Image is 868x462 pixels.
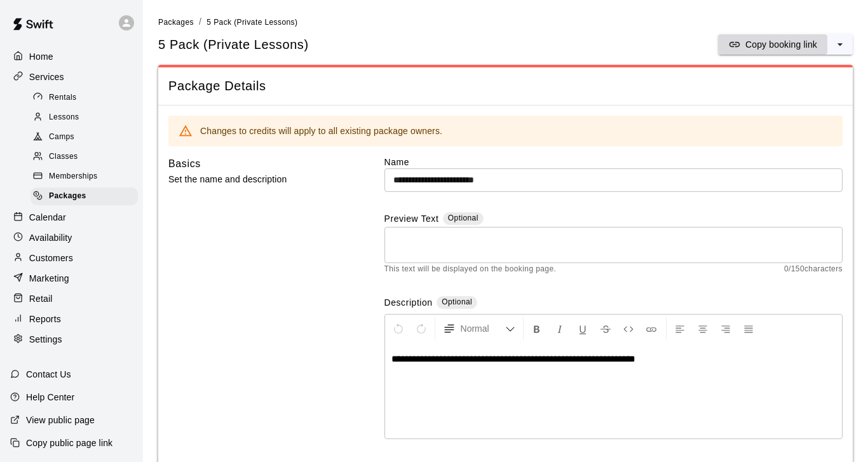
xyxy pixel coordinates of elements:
li: / [199,15,201,29]
a: Camps [31,128,143,147]
button: Format Strikethrough [595,317,616,340]
label: Preview Text [384,212,439,227]
p: View public page [26,414,95,426]
a: Packages [158,17,194,27]
a: Availability [10,228,133,247]
button: Insert Link [641,317,662,340]
div: Lessons [31,109,138,126]
div: Memberships [31,168,138,186]
span: Lessons [49,111,79,124]
a: Services [10,67,133,86]
span: Normal [461,322,505,335]
h6: Basics [168,156,201,172]
div: Packages [31,187,138,205]
span: This text will be displayed on the booking page. [384,263,557,276]
a: Retail [10,289,133,308]
button: Right Align [715,317,736,340]
p: Help Center [26,391,74,404]
p: Settings [29,333,62,346]
label: Description [384,296,433,311]
button: Formatting Options [438,317,520,340]
a: Settings [10,330,133,349]
div: Classes [31,148,138,166]
span: Rentals [49,92,77,104]
a: Classes [31,147,143,167]
button: Undo [388,317,409,340]
span: Camps [49,131,74,144]
span: 0 / 150 characters [784,263,843,276]
button: Justify Align [738,317,759,340]
span: Optional [448,214,478,222]
p: Reports [29,313,61,325]
a: Rentals [31,88,143,107]
a: Reports [10,309,133,329]
a: Customers [10,248,133,268]
span: Optional [442,297,472,306]
h5: 5 Pack (Private Lessons) [158,36,309,53]
button: Insert Code [618,317,639,340]
button: Left Align [669,317,691,340]
a: Calendar [10,208,133,227]
span: Classes [49,151,78,163]
button: Format Underline [572,317,593,340]
p: Calendar [29,211,66,224]
a: Home [10,47,133,66]
p: Copy booking link [745,38,817,51]
p: Set the name and description [168,172,344,187]
button: select merge strategy [827,34,853,55]
a: Packages [31,187,143,207]
span: Packages [158,18,194,27]
div: Rentals [31,89,138,107]
nav: breadcrumb [158,15,853,29]
span: 5 Pack (Private Lessons) [207,18,297,27]
p: Retail [29,292,53,305]
p: Contact Us [26,368,71,381]
span: Memberships [49,170,97,183]
button: Format Bold [526,317,548,340]
a: Marketing [10,269,133,288]
p: Copy public page link [26,437,112,449]
p: Availability [29,231,72,244]
a: Lessons [31,107,143,127]
span: Package Details [168,78,843,95]
button: Copy booking link [718,34,827,55]
div: split button [718,34,853,55]
button: Redo [410,317,432,340]
label: Name [384,156,843,168]
button: Format Italics [549,317,571,340]
p: Marketing [29,272,69,285]
div: Changes to credits will apply to all existing package owners. [200,119,442,142]
p: Home [29,50,53,63]
p: Customers [29,252,73,264]
div: Camps [31,128,138,146]
a: Memberships [31,167,143,187]
button: Center Align [692,317,714,340]
p: Services [29,71,64,83]
span: Packages [49,190,86,203]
